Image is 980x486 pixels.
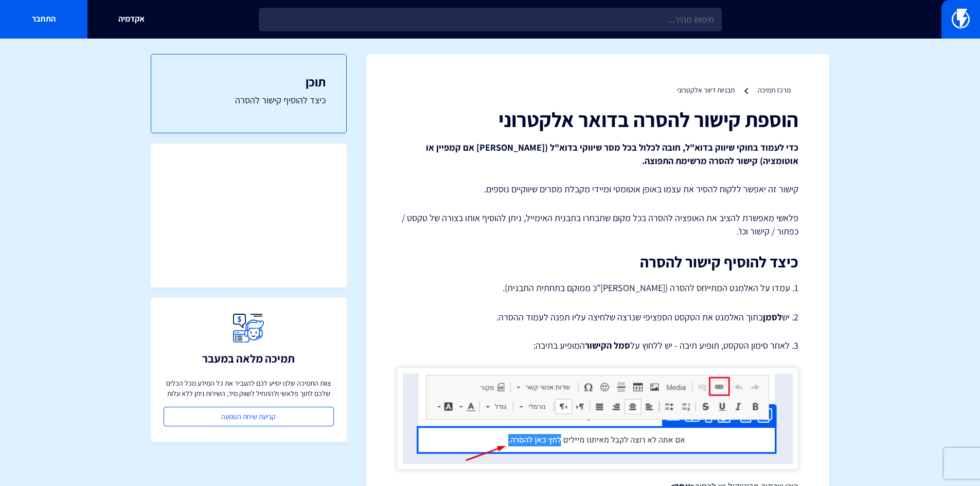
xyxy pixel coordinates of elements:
h3: תוכן [172,75,326,88]
p: צוות התמיכה שלנו יסייע לכם להעביר את כל המידע מכל הכלים שלכם לתוך פלאשי ולהתחיל לשווק מיד, השירות... [164,378,334,399]
p: 2. יש בתוך האלמנט את הטקסט הספציפי שנרצה שלחיצה עליו תפנה לעמוד ההסרה. [397,311,798,324]
p: פלאשי מאפשרת להציב את האופציה להסרה בכל מקום שתבחרו בתבנית האימייל, ניתן להוסיף אותו בצורה של טקס... [397,211,798,238]
strong: כדי לעמוד בחוקי שיווק בדוא"ל, חובה לכלול בכל מסר שיווקי בדוא"ל ([PERSON_NAME] אם קמפיין או אוטומצ... [426,141,798,167]
a: כיצד להוסיף קישור להסרה [172,94,326,107]
p: קישור זה יאפשר ללקוח להסיר את עצמו באופן אוטומטי ומיידי מקבלת מסרים שיווקיים נוספים. [397,183,798,196]
p: 3. לאחר סימון הטקסט, תופיע תיבה - יש ללחוץ על המופיע בתיבה: [397,339,798,352]
a: קביעת שיחת הטמעה [164,407,334,426]
p: 1. עמדו על האלמנט המתייחס להסרה ([PERSON_NAME]"כ ממוקם בתחתית התבנית). [397,281,798,295]
h3: תמיכה מלאה במעבר [202,352,295,365]
h2: כיצד להוסיף קישור להסרה [397,254,798,271]
strong: סמל הקישור [585,339,630,351]
h1: הוספת קישור להסרה בדואר אלקטרוני [397,108,798,131]
input: חיפוש מהיר... [259,8,722,31]
a: מרכז תמיכה [758,85,791,95]
strong: לסמן [763,311,782,323]
a: תבניות דיוור אלקטרוני [677,85,735,95]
